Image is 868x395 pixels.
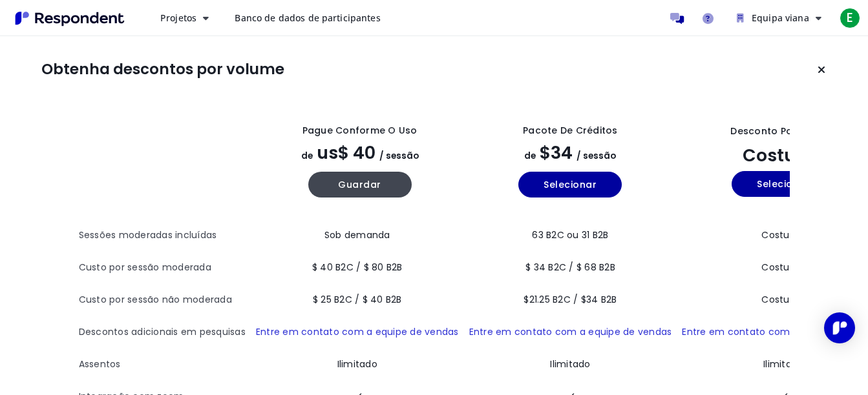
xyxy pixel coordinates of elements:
button: Selecionar anual custom_static plano [732,171,835,197]
span: Sob demanda [324,228,390,241]
span: Ilimitado [763,358,803,370]
span: Ilimitado [337,358,377,370]
a: Ajuda e suporte [695,5,721,31]
h1: Obtenha descontos por volume [41,61,284,79]
th: Sessões moderadas incluídas [79,219,256,252]
span: / sessão [379,150,419,162]
a: Banco de dados de participantes [224,6,390,30]
button: Equipa viana [726,6,832,30]
th: Descontos adicionais em pesquisas [79,316,256,349]
span: $21.25 B2C / $34 B2B [524,293,617,306]
span: Projetos [160,12,196,24]
button: Projetos [150,6,219,30]
a: Entre em contato com a equipe de vendas [256,325,459,338]
span: Banco de dados de participantes [235,12,380,24]
button: Manter o plano atual [809,57,834,83]
span: Equipa viana [752,12,809,24]
button: E [837,6,863,30]
span: $ 25 B2C / $ 40 B2B [313,293,402,306]
span: US$ 40 [317,141,376,165]
span: $ 34 B2C / $ 68 B2B [525,261,615,274]
th: Custo por sessão não moderada [79,284,256,316]
img: Respondent [10,8,129,29]
div: Abra o Intercom Messenger [824,312,855,343]
span: Costume [761,228,805,241]
span: de [524,150,536,162]
span: Costume [743,143,825,167]
span: Costume [761,261,805,274]
span: $ 40 B2C / $ 80 B2B [312,261,403,274]
button: Mantenha-se atualizado anual Plano PAYG [308,172,412,197]
span: Ilimitado [550,358,590,370]
th: Assentos [79,349,256,381]
div: Pacote de Créditos [523,124,618,137]
th: Custo por sessão moderada [79,252,256,284]
button: Selecionar anual Plano Básico [518,172,622,197]
span: / sessão [577,150,616,162]
span: 63 B2C ou 31 B2B [532,228,608,241]
a: Participantes da mensagem [664,5,690,31]
span: Costume [761,293,805,306]
span: de [301,150,313,162]
a: Entre em contato com a equipe de vendas [469,325,672,338]
span: E [840,8,860,28]
span: $34 [540,141,573,165]
div: Pague conforme o uso [302,124,418,137]
div: Desconto por volume [730,125,836,138]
